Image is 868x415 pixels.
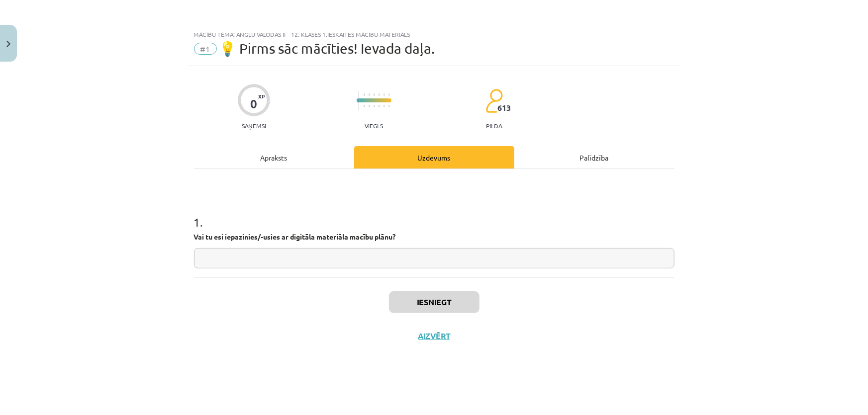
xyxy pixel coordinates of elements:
[369,105,370,107] img: icon-short-line-57e1e144782c952c97e751825c79c345078a6d821885a25fce030b3d8c18986b.svg
[194,43,217,55] span: #1
[238,122,270,129] p: Saņemsi
[194,146,354,168] div: Apraksts
[389,291,480,313] button: Iesniegt
[379,93,380,96] img: icon-short-line-57e1e144782c952c97e751825c79c345078a6d821885a25fce030b3d8c18986b.svg
[359,91,360,110] img: icon-long-line-d9ea69661e0d244f92f715978eff75569469978d946b2353a9bb055b3ed8787d.svg
[388,105,389,107] img: icon-short-line-57e1e144782c952c97e751825c79c345078a6d821885a25fce030b3d8c18986b.svg
[485,88,503,113] img: students-c634bb4e5e11cddfef0936a35e636f08e4e9abd3cc4e673bd6f9a4125e45ecb1.svg
[486,122,502,129] p: pilda
[374,93,375,96] img: icon-short-line-57e1e144782c952c97e751825c79c345078a6d821885a25fce030b3d8c18986b.svg
[379,105,380,107] img: icon-short-line-57e1e144782c952c97e751825c79c345078a6d821885a25fce030b3d8c18986b.svg
[364,105,365,107] img: icon-short-line-57e1e144782c952c97e751825c79c345078a6d821885a25fce030b3d8c18986b.svg
[374,105,375,107] img: icon-short-line-57e1e144782c952c97e751825c79c345078a6d821885a25fce030b3d8c18986b.svg
[369,93,370,96] img: icon-short-line-57e1e144782c952c97e751825c79c345078a6d821885a25fce030b3d8c18986b.svg
[250,97,257,111] div: 0
[388,93,389,96] img: icon-short-line-57e1e144782c952c97e751825c79c345078a6d821885a25fce030b3d8c18986b.svg
[194,31,675,38] div: Mācību tēma: Angļu valodas ii - 12. klases 1.ieskaites mācību materiāls
[498,103,511,112] span: 613
[219,40,435,57] span: 💡 Pirms sāc mācīties! Ievada daļa.
[415,331,453,341] button: Aizvērt
[365,122,383,129] p: Viegls
[364,93,365,96] img: icon-short-line-57e1e144782c952c97e751825c79c345078a6d821885a25fce030b3d8c18986b.svg
[384,105,385,107] img: icon-short-line-57e1e144782c952c97e751825c79c345078a6d821885a25fce030b3d8c18986b.svg
[354,146,514,168] div: Uzdevums
[258,93,265,99] span: XP
[194,232,396,241] strong: Vai tu esi iepazinies/-usies ar digitāla materiāla macību plānu?
[194,198,675,229] h1: 1 .
[384,93,385,96] img: icon-short-line-57e1e144782c952c97e751825c79c345078a6d821885a25fce030b3d8c18986b.svg
[514,146,675,168] div: Palīdzība
[6,41,10,47] img: icon-close-lesson-0947bae3869378f0d4975bcd49f059093ad1ed9edebbc8119c70593378902aed.svg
